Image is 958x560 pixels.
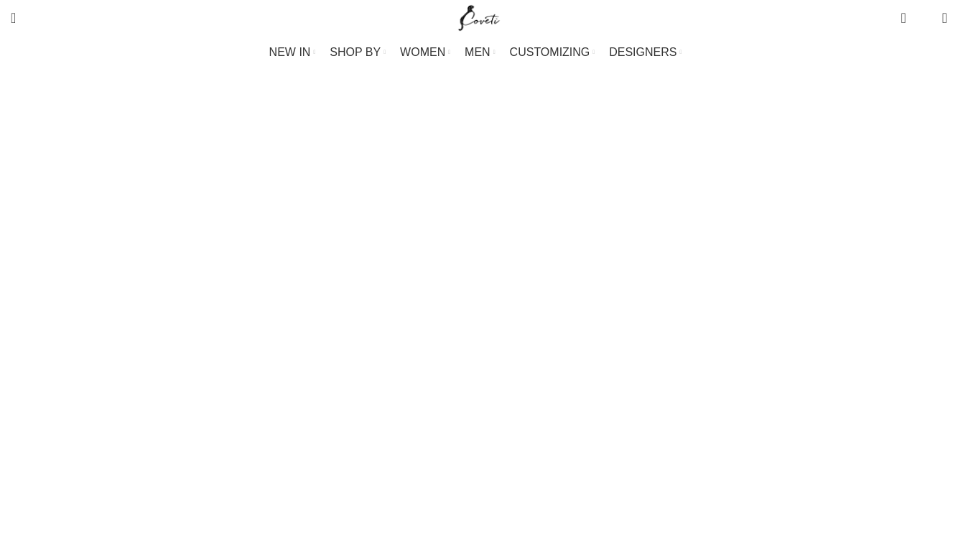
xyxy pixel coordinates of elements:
[920,14,931,25] span: 0
[902,7,913,18] span: 0
[330,45,381,59] span: SHOP BY
[400,38,450,67] a: WOMEN
[330,38,386,67] a: SHOP BY
[609,38,682,67] a: DESIGNERS
[510,45,590,59] span: CUSTOMIZING
[609,45,676,59] span: DESIGNERS
[455,11,503,23] a: Site logo
[510,38,595,67] a: CUSTOMIZING
[893,4,913,32] a: 0
[269,45,311,59] span: NEW IN
[4,4,23,32] a: Search
[465,38,495,67] a: MEN
[4,38,947,67] div: Main navigation
[400,45,445,59] span: WOMEN
[917,4,931,32] div: My Wishlist
[465,45,490,59] span: MEN
[269,38,316,67] a: NEW IN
